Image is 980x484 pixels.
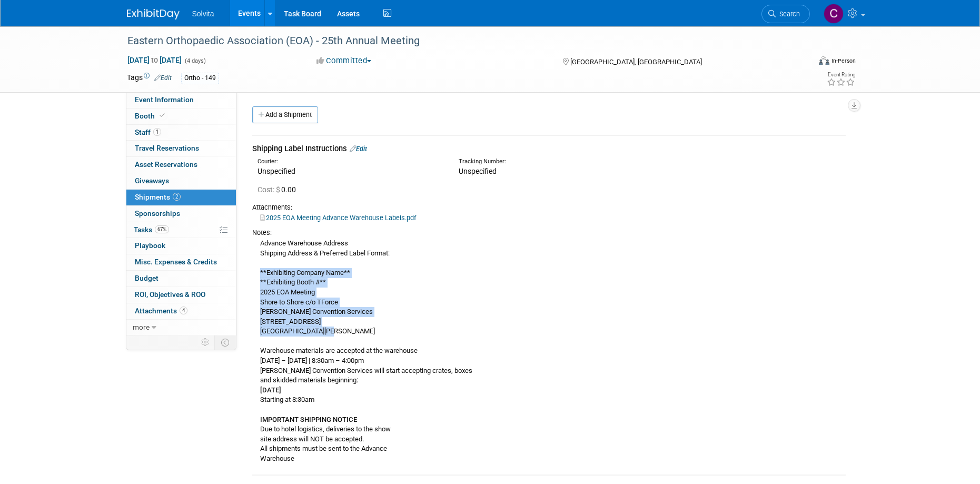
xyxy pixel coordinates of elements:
[252,143,846,154] div: Shipping Label Instructions
[570,58,702,66] span: [GEOGRAPHIC_DATA], [GEOGRAPHIC_DATA]
[252,106,318,123] a: Add a Shipment
[135,160,197,169] span: Asset Reservations
[135,112,167,120] span: Booth
[135,128,161,136] span: Staff
[135,290,205,299] span: ROI, Objectives & ROO
[748,55,856,71] div: Event Format
[126,271,236,287] a: Budget
[313,55,375,66] button: Committed
[761,5,810,23] a: Search
[126,303,236,319] a: Attachments4
[126,108,236,124] a: Booth
[214,335,236,349] td: Toggle Event Tabs
[127,72,172,84] td: Tags
[258,166,443,176] div: Unspecified
[260,214,416,222] a: 2025 EOA Meeting Advance Warehouse Labels.pdf
[126,222,236,238] a: Tasks67%
[776,10,800,18] span: Search
[126,173,236,189] a: Giveaways
[258,157,443,166] div: Courier:
[127,9,180,19] img: ExhibitDay
[135,95,194,104] span: Event Information
[135,241,165,250] span: Playbook
[127,55,182,65] span: [DATE] [DATE]
[150,56,160,64] span: to
[126,206,236,222] a: Sponsorships
[252,203,846,212] div: Attachments:
[831,57,856,65] div: In-Person
[350,145,367,153] a: Edit
[184,57,206,64] span: (4 days)
[134,225,169,234] span: Tasks
[181,73,219,84] div: Ortho - 149
[258,185,300,194] span: 0.00
[258,185,281,194] span: Cost: $
[160,113,165,118] i: Booth reservation complete
[135,144,199,152] span: Travel Reservations
[154,74,172,82] a: Edit
[196,335,215,349] td: Personalize Event Tab Strip
[126,157,236,173] a: Asset Reservations
[827,72,855,77] div: Event Rating
[126,320,236,335] a: more
[126,287,236,303] a: ROI, Objectives & ROO
[819,56,829,65] img: Format-Inperson.png
[135,307,187,315] span: Attachments
[126,125,236,141] a: Staff1
[126,141,236,156] a: Travel Reservations
[459,167,497,175] span: Unspecified
[135,274,159,282] span: Budget
[126,190,236,205] a: Shipments2
[135,209,180,218] span: Sponsorships
[135,176,169,185] span: Giveaways
[459,157,695,166] div: Tracking Number:
[133,323,150,331] span: more
[135,193,181,201] span: Shipments
[173,193,181,201] span: 2
[153,128,161,136] span: 1
[155,225,169,233] span: 67%
[260,386,281,394] b: [DATE]
[126,238,236,254] a: Playbook
[824,4,844,24] img: Cindy Miller
[126,92,236,108] a: Event Information
[135,258,217,266] span: Misc. Expenses & Credits
[126,254,236,270] a: Misc. Expenses & Credits
[252,238,846,464] div: Advance Warehouse Address Shipping Address & Preferred Label Format: **Exhibiting Company Name** ...
[252,228,846,238] div: Notes:
[124,32,794,51] div: Eastern Orthopaedic Association (EOA) - 25th Annual Meeting
[192,9,214,18] span: Solvita
[180,307,187,314] span: 4
[260,416,357,423] b: IMPORTANT SHIPPING NOTICE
